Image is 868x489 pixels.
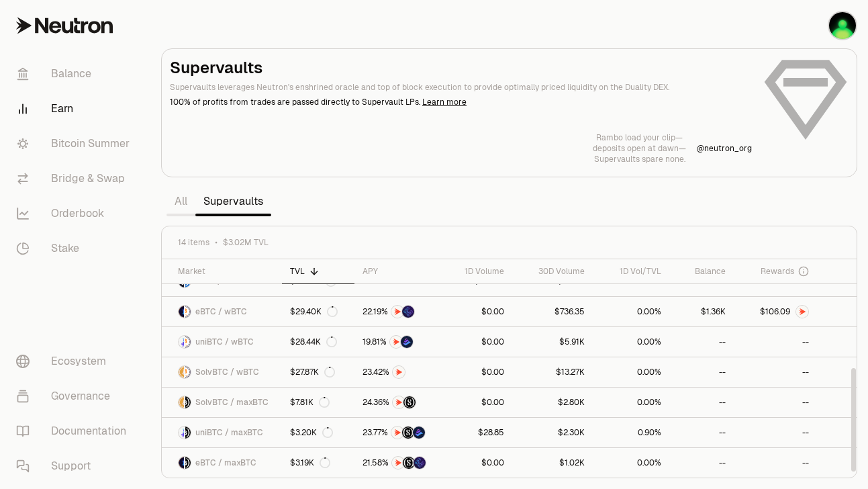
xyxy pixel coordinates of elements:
[354,448,438,478] a: NTRNStructured PointsEtherFi Points
[593,132,686,165] a: Rambo load your clip—deposits open at dawn—Supervaults spare none.
[282,297,354,326] a: $29.40K
[438,448,512,478] a: $0.00
[593,327,669,357] a: 0.00%
[185,366,191,378] img: wBTC Logo
[179,306,184,318] img: eBTC Logo
[402,306,414,318] img: EtherFi Points
[734,448,817,478] a: --
[512,327,593,357] a: $5.91K
[162,297,282,326] a: eBTC LogowBTC LogoeBTC / wBTC
[282,388,354,417] a: $7.81K
[179,336,184,348] img: uniBTC Logo
[170,57,752,79] h2: Supervaults
[5,231,145,266] a: Stake
[438,357,512,387] a: $0.00
[593,448,669,478] a: 0.00%
[290,457,330,468] div: $3.19K
[195,367,259,377] span: SolvBTC / wBTC
[402,427,414,439] img: Structured Points
[363,305,430,318] button: NTRNEtherFi Points
[391,306,403,318] img: NTRN
[5,91,145,126] a: Earn
[363,266,430,277] div: APY
[512,448,593,478] a: $1.02K
[677,266,726,277] div: Balance
[512,297,593,326] a: $736.35
[413,427,425,439] img: Bedrock Diamonds
[185,427,191,439] img: maxBTC Logo
[195,188,271,215] a: Supervaults
[5,56,145,91] a: Balance
[401,336,413,348] img: Bedrock Diamonds
[5,196,145,231] a: Orderbook
[290,337,337,347] div: $28.44K
[282,357,354,387] a: $27.87K
[363,396,430,409] button: NTRNStructured Points
[290,397,330,408] div: $7.81K
[796,306,808,318] img: NTRN Logo
[669,448,734,478] a: --
[5,449,145,484] a: Support
[446,266,503,277] div: 1D Volume
[223,237,269,248] span: $3.02M TVL
[512,418,593,447] a: $2.30K
[697,143,752,154] p: @ neutron_org
[170,96,752,108] p: 100% of profits from trades are passed directly to Supervault LPs.
[734,418,817,447] a: --
[195,306,247,317] span: eBTC / wBTC
[697,143,752,154] a: @neutron_org
[162,327,282,357] a: uniBTC LogowBTC LogouniBTC / wBTC
[354,357,438,387] a: NTRN
[170,81,752,93] p: Supervaults leverages Neutron's enshrined oracle and top of block execution to provide optimally ...
[185,336,191,348] img: wBTC Logo
[178,237,209,248] span: 14 items
[195,427,263,438] span: uniBTC / maxBTC
[734,297,817,326] a: NTRN Logo
[162,357,282,387] a: SolvBTC LogowBTC LogoSolvBTC / wBTC
[290,367,335,377] div: $27.87K
[593,418,669,447] a: 0.90%
[162,388,282,417] a: SolvBTC LogomaxBTC LogoSolvBTC / maxBTC
[354,418,438,447] a: NTRNStructured PointsBedrock Diamonds
[669,327,734,357] a: --
[354,327,438,357] a: NTRNBedrock Diamonds
[363,335,430,349] button: NTRNBedrock Diamonds
[162,448,282,478] a: eBTC LogomaxBTC LogoeBTC / maxBTC
[761,266,794,277] span: Rewards
[5,379,145,414] a: Governance
[282,418,354,447] a: $3.20K
[414,457,426,469] img: EtherFi Points
[162,418,282,447] a: uniBTC LogomaxBTC LogouniBTC / maxBTC
[363,365,430,379] button: NTRN
[512,388,593,417] a: $2.80K
[354,297,438,326] a: NTRNEtherFi Points
[734,327,817,357] a: --
[593,154,686,165] p: Supervaults spare none.
[403,396,416,408] img: Structured Points
[438,388,512,417] a: $0.00
[512,357,593,387] a: $13.27K
[734,388,817,417] a: --
[5,414,145,449] a: Documentation
[438,297,512,326] a: $0.00
[363,426,430,439] button: NTRNStructured PointsBedrock Diamonds
[734,357,817,387] a: --
[5,344,145,379] a: Ecosystem
[185,457,191,469] img: maxBTC Logo
[593,357,669,387] a: 0.00%
[593,143,686,154] p: deposits open at dawn—
[438,327,512,357] a: $0.00
[179,427,184,439] img: uniBTC Logo
[185,396,191,408] img: maxBTC Logo
[422,97,467,107] a: Learn more
[393,396,405,408] img: NTRN
[178,266,274,277] div: Market
[390,336,402,348] img: NTRN
[290,306,338,317] div: $29.40K
[593,132,686,143] p: Rambo load your clip—
[601,266,661,277] div: 1D Vol/TVL
[669,388,734,417] a: --
[593,388,669,417] a: 0.00%
[195,457,256,468] span: eBTC / maxBTC
[393,366,405,378] img: NTRN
